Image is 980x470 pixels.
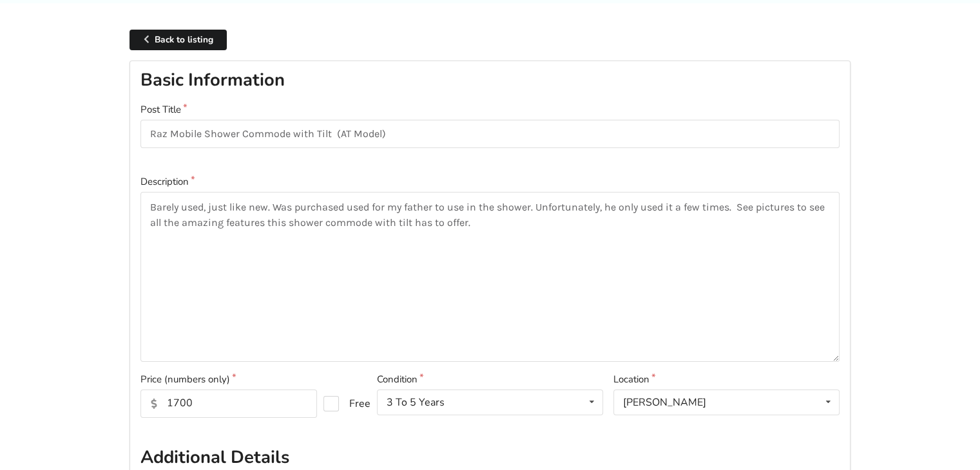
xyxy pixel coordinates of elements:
[140,192,840,362] textarea: Barely used, just like new. Was purchased used for my father to use in the shower. Unfortunately,...
[140,69,840,91] h2: Basic Information
[613,372,840,387] label: Location
[140,102,840,117] label: Post Title
[140,372,367,387] label: Price (numbers only)
[623,397,706,408] div: [PERSON_NAME]
[377,372,603,387] label: Condition
[140,446,840,469] h2: Additional Details
[323,396,360,411] label: Free
[387,397,445,408] div: 3 To 5 Years
[130,30,227,51] a: Back to listing
[140,174,840,189] label: Description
